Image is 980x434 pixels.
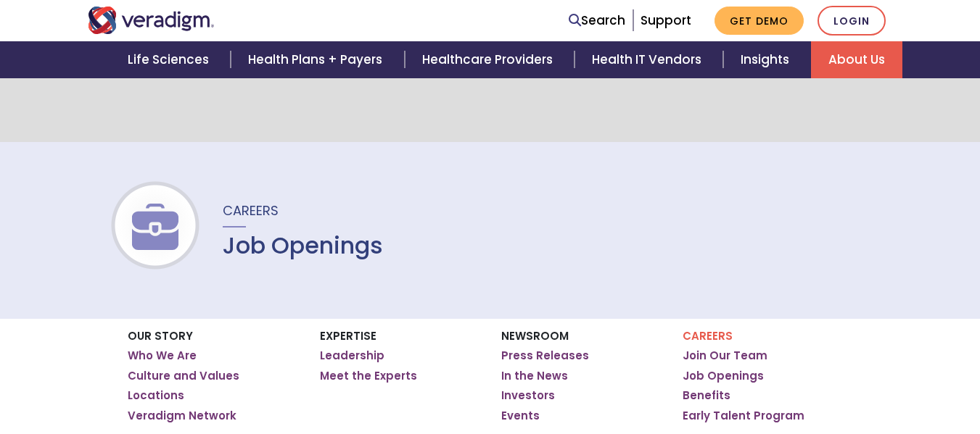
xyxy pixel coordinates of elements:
[223,201,279,220] span: Careers
[128,388,184,403] a: Locations
[575,41,723,78] a: Health IT Vendors
[811,41,902,78] a: About Us
[128,349,197,363] a: Who We Are
[320,349,384,363] a: Leadership
[641,12,691,29] a: Support
[128,369,239,383] a: Culture and Values
[223,232,383,259] h1: Job Openings
[501,369,568,383] a: In the News
[723,41,811,78] a: Insights
[231,41,404,78] a: Health Plans + Payers
[88,7,215,34] img: Veradigm logo
[405,41,575,78] a: Healthcare Providers
[501,349,589,363] a: Press Releases
[683,388,730,403] a: Benefits
[715,7,804,35] a: Get Demo
[683,409,804,423] a: Early Talent Program
[110,41,231,78] a: Life Sciences
[501,388,555,403] a: Investors
[501,409,540,423] a: Events
[818,6,886,36] a: Login
[128,409,236,423] a: Veradigm Network
[683,349,767,363] a: Join Our Team
[683,369,764,383] a: Job Openings
[320,369,417,383] a: Meet the Experts
[569,11,625,30] a: Search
